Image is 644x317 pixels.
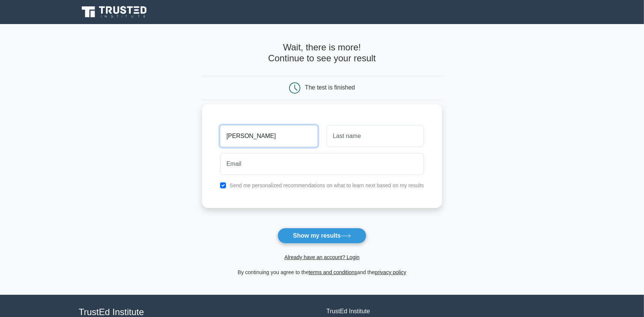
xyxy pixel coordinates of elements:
[305,84,355,91] div: The test is finished
[220,125,317,147] input: First name
[309,269,357,275] a: terms and conditions
[220,153,424,175] input: Email
[198,268,446,277] div: By continuing you agree to the and the
[284,254,359,260] a: Already have an account? Login
[229,182,424,188] label: Send me personalized recommendations on what to learn next based on my results
[202,42,442,64] h4: Wait, there is more! Continue to see your result
[278,228,366,244] button: Show my results
[327,125,424,147] input: Last name
[375,269,406,275] a: privacy policy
